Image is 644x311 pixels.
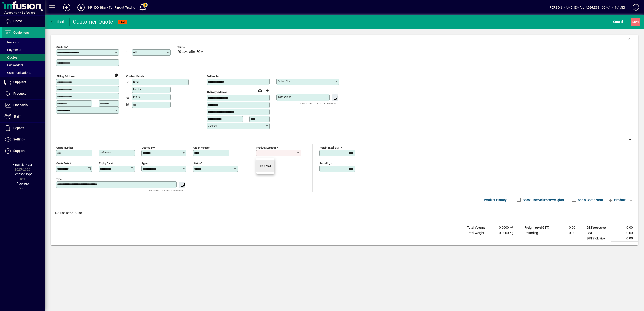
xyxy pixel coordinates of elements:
a: Suppliers [2,77,45,88]
mat-label: Expiry date [99,162,112,165]
span: Terms [177,46,204,49]
td: 0.0000 Kg [492,230,519,236]
div: [PERSON_NAME] [EMAIL_ADDRESS][DOMAIN_NAME] [549,4,625,11]
button: Choose address [264,87,271,94]
span: Communications [4,71,31,74]
app-page-header-button: Back [45,18,70,26]
span: NEW [119,20,125,23]
mat-label: Deliver To [207,75,219,78]
mat-label: Phone [133,95,140,98]
span: Suppliers [13,80,26,84]
a: Reports [2,123,45,134]
td: 0.0000 M³ [492,225,519,230]
td: GST exclusive [584,225,611,230]
span: Backorders [4,63,23,67]
span: Back [50,20,65,24]
mat-label: Title [56,177,62,180]
span: Support [13,149,25,153]
a: Backorders [2,61,45,69]
td: GST inclusive [584,236,611,241]
span: 20 days after EOM [177,50,203,54]
span: Product History [484,196,507,204]
span: Customers [13,31,29,34]
mat-label: Reference [100,151,111,154]
td: 0.00 [554,225,581,230]
span: Reports [13,126,24,130]
label: Show Line Volumes/Weights [522,198,564,202]
div: Central [260,164,271,169]
td: 0.00 [554,230,581,236]
mat-hint: Use 'Enter' to start a new line [300,101,336,106]
mat-label: Rounding [320,162,330,165]
button: Product History [482,196,509,204]
td: 0.00 [611,236,638,241]
span: Product [608,196,626,204]
td: Freight (excl GST) [522,225,554,230]
mat-label: Instructions [278,95,291,99]
mat-label: Deliver via [278,80,290,83]
a: Staff [2,111,45,122]
td: Rounding [522,230,554,236]
a: Invoices [2,38,45,46]
td: Total Volume [465,225,492,230]
a: Home [2,16,45,27]
a: Settings [2,134,45,145]
span: Staff [13,115,20,118]
span: Quotes [4,56,17,59]
button: Back [49,18,66,26]
span: Settings [13,138,25,141]
span: Financial Year [13,163,32,166]
mat-label: Status [193,162,201,165]
mat-label: Freight (excl GST) [320,146,340,149]
td: 0.00 [611,230,638,236]
a: Knowledge Base [629,1,638,15]
a: View on map [256,87,264,94]
span: Financials [13,103,28,107]
a: Quotes [2,54,45,61]
mat-label: Product location [256,146,276,149]
a: Products [2,88,45,99]
a: Communications [2,69,45,77]
mat-label: Mobile [133,88,141,91]
button: Profile [74,3,88,11]
mat-option: Central [256,160,274,172]
span: ave [632,18,639,25]
button: Copy to Delivery address [113,71,120,79]
mat-hint: Use 'Enter' to start a new line [148,188,183,193]
mat-label: Email [133,80,140,83]
mat-label: Order number [193,146,210,149]
td: 0.00 [611,225,638,230]
mat-label: Country [208,124,217,127]
a: Financials [2,100,45,111]
span: Cancel [613,18,623,25]
td: GST [584,230,611,236]
span: Products [13,92,26,95]
mat-label: Attn [133,50,138,54]
div: Customer Quote [73,18,113,25]
mat-label: Quote To [56,46,67,49]
mat-label: Type [142,162,147,165]
div: No line items found [51,206,638,220]
mat-label: Quoted by [142,146,154,149]
button: Save [631,18,640,26]
a: Payments [2,46,45,54]
span: Invoices [4,40,19,44]
mat-label: Quote number [56,146,73,149]
span: Licensee Type [13,172,32,176]
div: KR_IDD_Blank For Report Testing [88,4,135,11]
label: Show Cost/Profit [577,198,603,202]
mat-label: Quote date [56,162,69,165]
td: Total Weight [465,230,492,236]
button: Product [605,196,628,204]
button: Add [60,3,74,11]
span: Package [16,182,29,185]
button: Cancel [612,18,624,26]
span: Payments [4,48,21,52]
span: Home [13,19,22,23]
a: Support [2,145,45,157]
span: S [632,20,634,24]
